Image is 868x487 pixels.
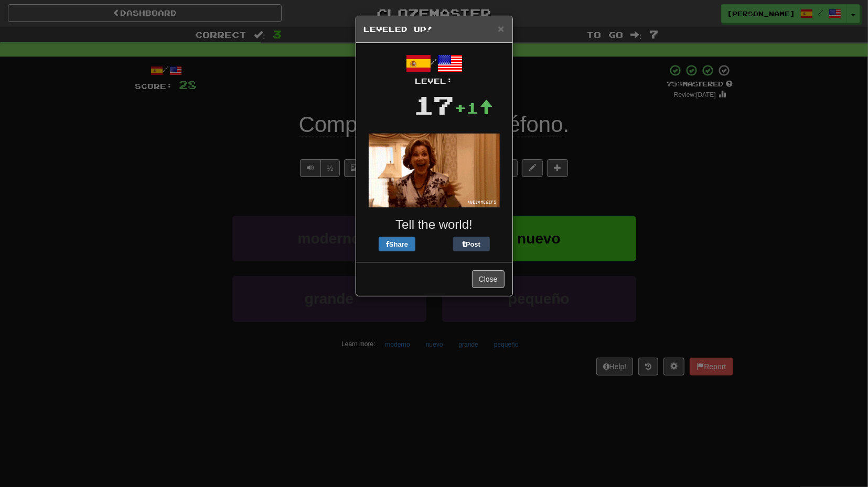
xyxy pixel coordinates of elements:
[364,76,505,86] div: Level:
[364,218,505,231] h3: Tell the world!
[369,134,500,207] img: lucille-bluth-8f3fd88a9e1d39ebd4dcae2a3c7398930b7aef404e756e0a294bf35c6fedb1b1.gif
[498,23,504,35] span: ×
[455,97,494,118] div: +1
[415,237,453,251] iframe: X Post Button
[414,86,455,123] div: 17
[498,23,504,34] button: Close
[364,51,505,86] div: /
[379,237,415,251] button: Share
[453,237,490,251] button: Post
[472,270,505,288] button: Close
[364,24,505,35] h5: Leveled Up!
